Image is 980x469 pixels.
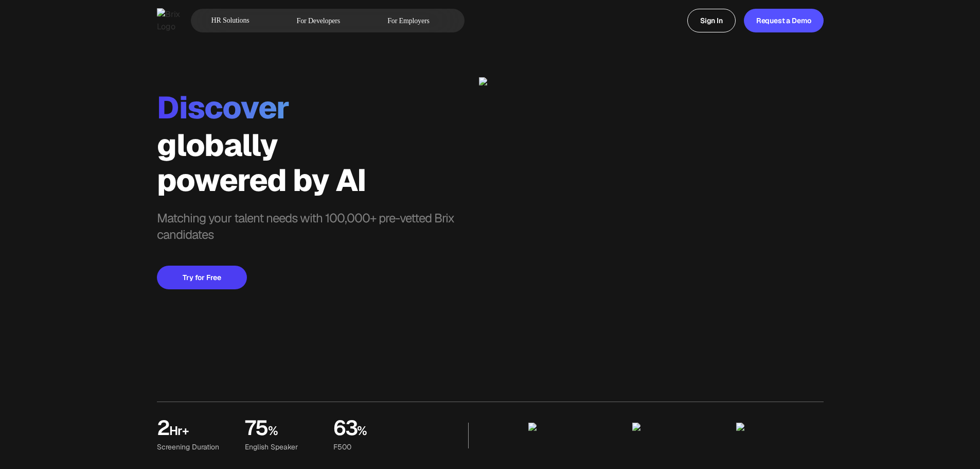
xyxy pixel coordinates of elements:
[687,9,736,32] a: Sign In
[157,441,233,453] div: Screening duration
[211,12,250,29] span: HR Solutions
[357,423,409,443] span: %
[157,210,479,245] span: Matching your talent needs with 100,000+ pre-vetted Brix candidates
[245,419,268,439] span: 75
[157,88,479,128] span: Discover
[387,15,430,26] span: For Employers
[157,128,479,163] div: globally
[157,163,479,198] div: powered by AI
[268,423,321,443] span: %
[333,419,357,439] span: 63
[528,423,616,448] img: product hunt badge
[157,8,183,33] img: Brix Logo
[632,423,720,448] img: product hunt badge
[736,423,824,448] img: TOP IT STAFFING
[479,77,824,354] img: ai generate
[744,9,824,32] a: Request a Demo
[157,266,247,289] button: Try for Free
[245,441,320,453] div: English Speaker
[157,419,169,439] span: 2
[297,15,341,26] span: For Developers
[333,441,408,453] div: F500
[169,423,233,443] span: hr+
